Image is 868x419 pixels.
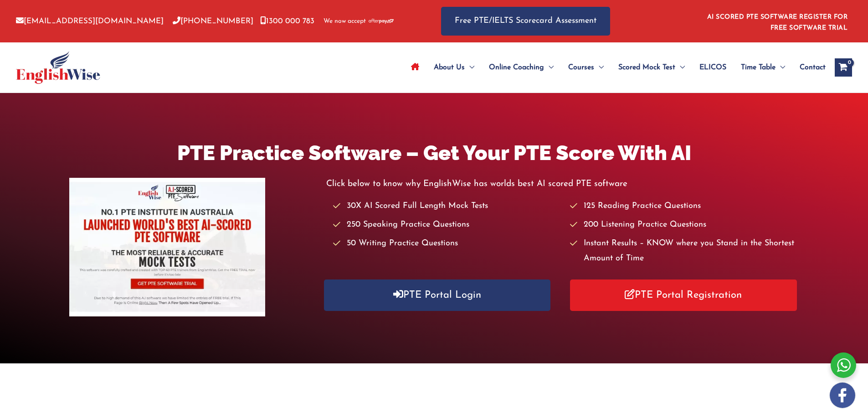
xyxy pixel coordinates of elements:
[570,199,798,214] li: 125 Reading Practice Questions
[16,51,100,84] img: cropped-ew-logo
[260,17,314,25] a: 1300 000 783
[776,52,785,83] span: Menu Toggle
[465,52,474,83] span: Menu Toggle
[830,383,855,408] img: white-facebook.png
[741,52,776,83] span: Time Table
[570,236,798,267] li: Instant Results – KNOW where you Stand in the Shortest Amount of Time
[594,52,604,83] span: Menu Toggle
[618,52,675,83] span: Scored Mock Test
[324,17,366,26] span: We now accept
[611,52,692,83] a: Scored Mock TestMenu Toggle
[333,199,561,214] li: 30X AI Scored Full Length Mock Tests
[800,52,826,83] span: Contact
[434,52,465,83] span: About Us
[324,279,551,311] a: PTE Portal Login
[570,279,797,311] a: PTE Portal Registration
[561,52,611,83] a: CoursesMenu Toggle
[568,52,594,83] span: Courses
[482,52,561,83] a: Online CoachingMenu Toggle
[544,52,554,83] span: Menu Toggle
[326,176,799,191] p: Click below to know why EnglishWise has worlds best AI scored PTE software
[675,52,685,83] span: Menu Toggle
[333,236,561,251] li: 50 Writing Practice Questions
[702,6,852,36] aside: Header Widget 1
[570,217,798,233] li: 200 Listening Practice Questions
[69,139,798,167] h1: PTE Practice Software – Get Your PTE Score With AI
[173,17,253,25] a: [PHONE_NUMBER]
[369,19,394,24] img: Afterpay-Logo
[489,52,544,83] span: Online Coaching
[441,7,610,36] a: Free PTE/IELTS Scorecard Assessment
[699,52,726,83] span: ELICOS
[707,14,848,31] a: AI SCORED PTE SOFTWARE REGISTER FOR FREE SOFTWARE TRIAL
[734,52,792,83] a: Time TableMenu Toggle
[404,52,826,83] nav: Site Navigation: Main Menu
[426,52,482,83] a: About UsMenu Toggle
[692,52,734,83] a: ELICOS
[792,52,826,83] a: Contact
[333,217,561,233] li: 250 Speaking Practice Questions
[16,17,164,25] a: [EMAIL_ADDRESS][DOMAIN_NAME]
[69,178,265,316] img: pte-institute-main
[835,58,852,77] a: View Shopping Cart, empty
